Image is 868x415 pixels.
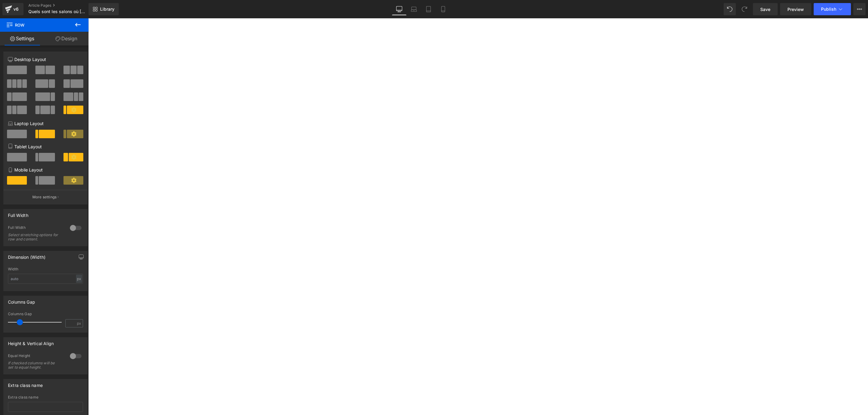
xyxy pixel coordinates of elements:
span: Library [100,6,114,12]
a: Design [44,32,89,45]
button: More [853,3,866,15]
a: New Library [89,3,119,15]
div: Extra class name [8,379,43,388]
div: Full Width [8,209,28,218]
div: If checked columns will be set to equal height. [8,361,63,370]
span: Preview [787,6,804,13]
p: Mobile Layout [8,167,83,173]
div: px [76,275,82,283]
a: Mobile [436,3,450,15]
button: Redo [738,3,750,15]
span: Publish [821,7,836,12]
div: Columns Gap [8,312,83,316]
a: Laptop [407,3,421,15]
div: Full Width [8,225,64,232]
a: Desktop [392,3,407,15]
div: Extra class name [8,395,83,399]
span: Save [760,6,770,13]
input: auto [8,274,83,284]
div: Width [8,267,83,271]
a: v6 [2,3,24,15]
button: Publish [814,3,851,15]
p: Laptop Layout [8,120,83,127]
p: More settings [32,194,57,200]
span: Quels sont les salons où [PERSON_NAME] sera présent en 2025 ? [28,9,87,14]
a: Article Pages [28,3,99,8]
button: Undo [724,3,736,15]
div: v6 [12,5,20,13]
div: Height & Vertical Align [8,337,54,346]
div: Equal Height [8,353,64,360]
div: Dimension (Width) [8,251,45,260]
a: Tablet [421,3,436,15]
p: Desktop Layout [8,56,83,63]
p: Tablet Layout [8,143,83,150]
div: Columns Gap [8,296,35,305]
span: Row [6,18,67,32]
div: Select stretching options for row and content. [8,233,63,241]
a: Preview [780,3,811,15]
span: px [77,321,82,325]
button: More settings [4,190,87,204]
